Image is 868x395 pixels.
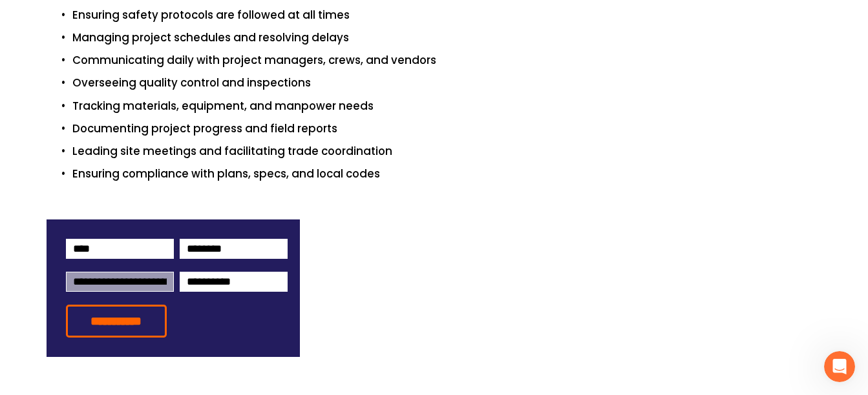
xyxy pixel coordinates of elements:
[72,52,822,69] p: Communicating daily with project managers, crews, and vendors
[72,29,822,46] p: Managing project schedules and resolving delays
[72,120,822,137] p: Documenting project progress and field reports
[72,74,822,92] p: Overseeing quality control and inspections
[824,351,855,382] iframe: Intercom live chat
[72,97,822,115] p: Tracking materials, equipment, and manpower needs
[72,143,822,160] p: Leading site meetings and facilitating trade coordination
[72,165,822,183] p: Ensuring compliance with plans, specs, and local codes
[72,6,822,24] p: Ensuring safety protocols are followed at all times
